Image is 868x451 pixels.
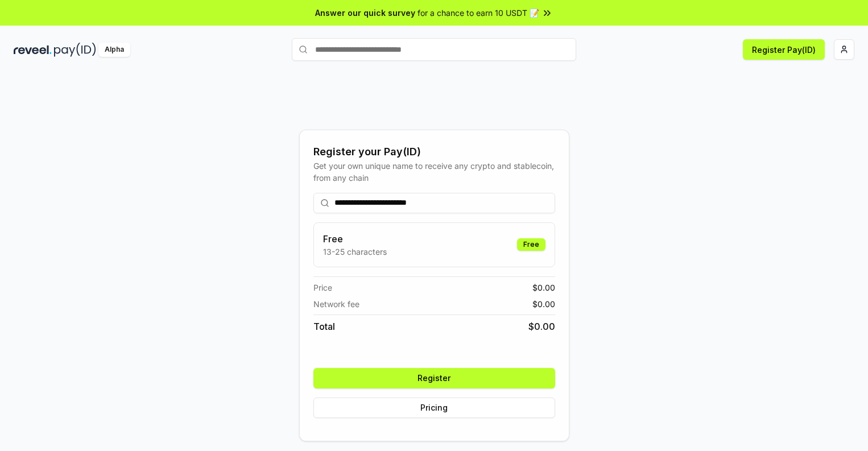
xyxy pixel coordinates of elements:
[528,320,555,333] span: $ 0.00
[313,144,555,160] div: Register your Pay(ID)
[14,43,52,57] img: reveel_dark
[313,320,335,333] span: Total
[313,368,555,388] button: Register
[743,39,825,60] button: Register Pay(ID)
[323,246,387,258] p: 13-25 characters
[313,160,555,184] div: Get your own unique name to receive any crypto and stablecoin, from any chain
[54,43,96,57] img: pay_id
[418,7,539,19] span: for a chance to earn 10 USDT 📝
[517,238,545,251] div: Free
[315,7,415,19] span: Answer our quick survey
[532,282,555,293] span: $ 0.00
[532,298,555,310] span: $ 0.00
[323,232,387,246] h3: Free
[313,282,332,293] span: Price
[313,398,555,418] button: Pricing
[313,298,359,310] span: Network fee
[98,43,130,57] div: Alpha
